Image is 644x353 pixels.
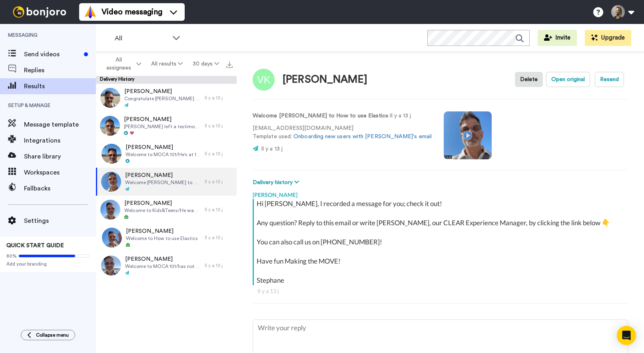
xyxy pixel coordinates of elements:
img: 9f437f17-19ac-4869-a122-d6452afec68d-thumb.jpg [102,144,122,164]
span: Message template [24,120,96,129]
div: Il y a 13 j [257,287,623,295]
div: [PERSON_NAME] [253,187,628,199]
img: export.svg [226,61,233,68]
img: 9087ca9d-1587-456e-87e1-377c3c77ad83-thumb.jpg [100,200,120,220]
div: Delivery History [96,76,237,84]
div: [PERSON_NAME] [283,74,367,85]
div: Il y a 13 j [205,151,233,157]
div: Il y a 13 j [205,234,233,241]
div: Il y a 13 j [205,262,233,269]
div: Open Intercom Messenger [617,326,636,345]
span: 80% [6,253,17,259]
span: All assignees [102,56,135,72]
span: Share library [24,152,96,161]
div: Hi [PERSON_NAME], I recorded a message for you; check it out! Any question? Reply to this email o... [257,199,626,285]
span: [PERSON_NAME] [124,115,201,123]
div: Il y a 13 j [205,123,233,129]
span: [PERSON_NAME] left a testimonial. As discussed, could you leave him a personal message and take a... [124,123,201,130]
span: [PERSON_NAME] [126,227,198,235]
span: Workspaces [24,168,96,177]
button: Delete [515,72,543,87]
a: Onboarding new users with [PERSON_NAME]'s email [293,134,432,139]
span: QUICK START GUIDE [6,243,64,248]
span: Welcome to How to use Elastics [126,235,198,242]
span: Congratulate [PERSON_NAME] for completing MOCA 101. She started in February. Remind her about Q&A... [124,95,201,102]
img: f2d15df4-dadc-4bab-adb5-0b96dd91bc78-thumb.jpg [102,228,122,248]
p: : Il y a 13 j [253,112,432,120]
button: All assignees [98,53,146,75]
span: [PERSON_NAME] [125,171,201,179]
button: Export all results that match these filters now. [224,58,235,70]
span: Video messaging [102,6,162,18]
div: Il y a 13 j [205,95,233,101]
span: Send videos [24,50,81,59]
button: All results [146,57,188,71]
span: Welcome to MOCA 101/has not accessed the courses [125,263,201,270]
button: Upgrade [585,30,631,46]
a: [PERSON_NAME]Welcome to Kids&Teens/He was in LIVE: Principes des aligneurs transparents - [GEOGRA... [96,196,237,224]
img: 937ddedc-48d6-4cb3-8e42-4880a278e4fb-thumb.jpg [101,172,121,192]
span: Results [24,81,96,91]
span: Fallbacks [24,184,96,193]
img: vm-color.svg [84,6,97,18]
span: [PERSON_NAME] [126,143,201,151]
span: Welcome to Kids&Teens/He was in LIVE: Principes des aligneurs transparents - [GEOGRAPHIC_DATA]: N... [124,207,201,214]
div: Il y a 13 j [205,206,233,213]
a: [PERSON_NAME][PERSON_NAME] left a testimonial. As discussed, could you leave him a personal messa... [96,112,237,140]
img: abd5b573-952b-4837-a738-e8719c8476b5-thumb.jpg [101,256,121,276]
span: [PERSON_NAME] [124,87,201,95]
span: [PERSON_NAME] [124,199,201,207]
button: Collapse menu [21,330,75,340]
div: Il y a 13 j [205,178,233,185]
button: 30 days [187,57,224,71]
strong: Welcome [PERSON_NAME] to How to use Elastics [253,113,389,119]
button: Resend [595,72,624,87]
button: Invite [538,30,577,46]
button: Open original [546,72,590,87]
span: Collapse menu [36,332,69,338]
span: Welcome [PERSON_NAME] to How to use Elastics [125,179,201,186]
img: bj-logo-header-white.svg [10,6,70,18]
img: 1750550b-457d-45bb-91ee-2ffec8491a46-thumb.jpg [100,88,120,108]
p: [EMAIL_ADDRESS][DOMAIN_NAME] Template used: [253,124,432,141]
span: Integrations [24,136,96,145]
span: Replies [24,65,96,75]
img: Image of Leah Nam [253,69,275,91]
span: Il y a 13 j [261,146,283,152]
span: Welcome to MOCA 101/He's at 14% on [DATE] [126,151,201,158]
span: Settings [24,216,96,226]
a: [PERSON_NAME]Welcome to MOCA 101/He's at 14% on [DATE]Il y a 13 j [96,140,237,168]
button: Delivery history [253,178,301,187]
a: [PERSON_NAME]Welcome to How to use ElasticsIl y a 13 j [96,224,237,252]
span: [PERSON_NAME] [125,255,201,263]
a: [PERSON_NAME]Congratulate [PERSON_NAME] for completing MOCA 101. She started in February. Remind ... [96,84,237,112]
img: ba2abf0d-fe2f-4c9c-81c1-af1955c00604-thumb.jpg [100,116,120,136]
a: [PERSON_NAME]Welcome to MOCA 101/has not accessed the coursesIl y a 13 j [96,252,237,280]
span: All [115,34,168,43]
span: Add your branding [6,261,90,267]
a: [PERSON_NAME]Welcome [PERSON_NAME] to How to use ElasticsIl y a 13 j [96,168,237,196]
